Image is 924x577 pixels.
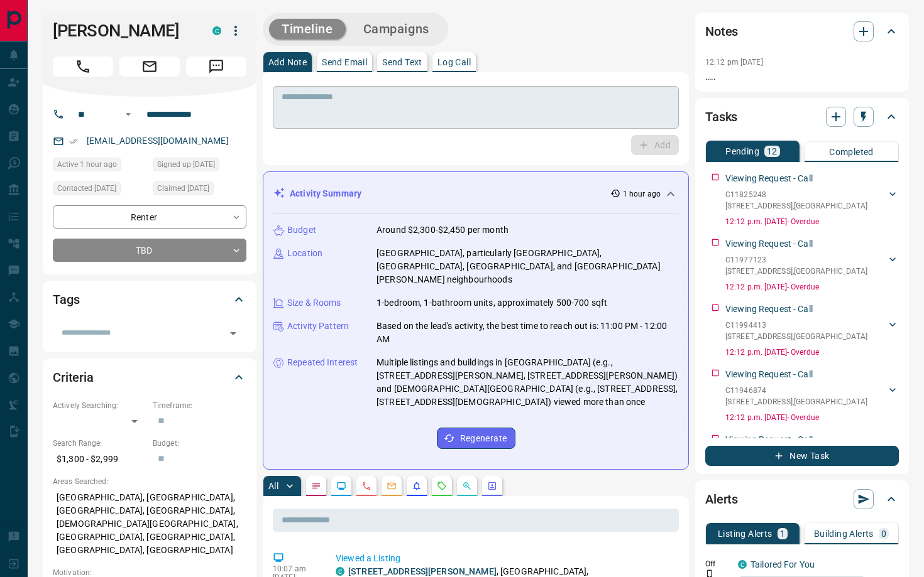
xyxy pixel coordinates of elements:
[53,289,79,310] h2: Tags
[725,216,899,227] p: 12:12 p.m. [DATE] - Overdue
[53,158,146,175] div: Wed Oct 15 2025
[725,200,867,212] p: [STREET_ADDRESS] , [GEOGRAPHIC_DATA]
[212,26,221,35] div: condos.ca
[53,181,146,199] div: Mon Mar 03 2025
[751,559,815,569] a: Tailored For You
[718,529,773,538] p: Listing Alerts
[224,325,242,342] button: Open
[53,400,146,411] p: Actively Searching:
[437,481,447,491] svg: Requests
[705,107,737,127] h2: Tasks
[725,317,899,345] div: C11994413[STREET_ADDRESS],[GEOGRAPHIC_DATA]
[53,21,194,41] h1: [PERSON_NAME]
[53,239,246,262] div: TBD
[351,19,442,40] button: Campaigns
[705,446,899,466] button: New Task
[53,284,246,315] div: Tags
[153,158,246,175] div: Sun Feb 07 2021
[725,186,899,214] div: C11825248[STREET_ADDRESS],[GEOGRAPHIC_DATA]
[186,57,246,77] span: Message
[336,552,674,565] p: Viewed a Listing
[725,266,867,277] p: [STREET_ADDRESS] , [GEOGRAPHIC_DATA]
[705,58,763,67] p: 12:12 pm [DATE]
[829,148,874,156] p: Completed
[705,558,730,569] p: Off
[287,356,358,369] p: Repeated Interest
[53,476,246,487] p: Areas Searched:
[387,481,397,491] svg: Emails
[487,481,497,491] svg: Agent Actions
[725,189,867,200] p: C11825248
[725,396,867,407] p: [STREET_ADDRESS] , [GEOGRAPHIC_DATA]
[287,296,341,310] p: Size & Rooms
[121,107,136,122] button: Open
[287,247,322,260] p: Location
[377,224,509,237] p: Around $2,300-$2,450 per month
[705,489,738,509] h2: Alerts
[336,481,346,491] svg: Lead Browsing Activity
[725,254,867,266] p: C11977123
[725,382,899,410] div: C11946874[STREET_ADDRESS],[GEOGRAPHIC_DATA]
[287,320,349,333] p: Activity Pattern
[273,564,317,573] p: 10:07 am
[273,182,678,205] div: Activity Summary1 hour ago
[53,449,146,470] p: $1,300 - $2,999
[336,567,344,576] div: condos.ca
[287,224,316,237] p: Budget
[725,433,813,446] p: Viewing Request - Call
[377,296,607,310] p: 1-bedroom, 1-bathroom units, approximately 500-700 sqft
[705,16,899,46] div: Notes
[725,252,899,279] div: C11977123[STREET_ADDRESS],[GEOGRAPHIC_DATA]
[725,320,867,331] p: C11994413
[725,172,813,185] p: Viewing Request - Call
[814,529,874,538] p: Building Alerts
[311,481,321,491] svg: Notes
[705,102,899,132] div: Tasks
[87,136,229,146] a: [EMAIL_ADDRESS][DOMAIN_NAME]
[881,529,886,538] p: 0
[53,438,146,449] p: Search Range:
[268,58,307,67] p: Add Note
[377,320,678,346] p: Based on the lead's activity, the best time to reach out is: 11:00 PM - 12:00 AM
[705,21,738,41] h2: Notes
[57,158,117,171] span: Active 1 hour ago
[157,158,215,171] span: Signed up [DATE]
[157,182,209,195] span: Claimed [DATE]
[268,482,278,490] p: All
[725,412,899,423] p: 12:12 p.m. [DATE] - Overdue
[705,70,899,84] p: …..
[382,58,422,67] p: Send Text
[623,188,661,200] p: 1 hour ago
[780,529,785,538] p: 1
[437,428,515,449] button: Regenerate
[348,566,497,576] a: [STREET_ADDRESS][PERSON_NAME]
[57,182,116,195] span: Contacted [DATE]
[725,347,899,358] p: 12:12 p.m. [DATE] - Overdue
[767,147,778,156] p: 12
[738,560,747,569] div: condos.ca
[69,137,78,146] svg: Email Verified
[153,438,246,449] p: Budget:
[53,362,246,392] div: Criteria
[361,481,371,491] svg: Calls
[377,247,678,286] p: [GEOGRAPHIC_DATA], particularly [GEOGRAPHIC_DATA], [GEOGRAPHIC_DATA], [GEOGRAPHIC_DATA], and [GEO...
[53,205,246,229] div: Renter
[53,487,246,561] p: [GEOGRAPHIC_DATA], [GEOGRAPHIC_DATA], [GEOGRAPHIC_DATA], [GEOGRAPHIC_DATA], [DEMOGRAPHIC_DATA][GE...
[437,58,471,67] p: Log Call
[153,181,246,199] div: Wed Mar 05 2025
[725,237,813,251] p: Viewing Request - Call
[725,281,899,293] p: 12:12 p.m. [DATE] - Overdue
[269,19,346,40] button: Timeline
[377,356,678,409] p: Multiple listings and buildings in [GEOGRAPHIC_DATA] (e.g., [STREET_ADDRESS][PERSON_NAME], [STREE...
[725,331,867,342] p: [STREET_ADDRESS] , [GEOGRAPHIC_DATA]
[119,57,180,77] span: Email
[462,481,472,491] svg: Opportunities
[322,58,367,67] p: Send Email
[725,385,867,396] p: C11946874
[725,147,759,156] p: Pending
[725,368,813,381] p: Viewing Request - Call
[725,303,813,316] p: Viewing Request - Call
[153,400,246,411] p: Timeframe:
[290,187,361,200] p: Activity Summary
[705,484,899,514] div: Alerts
